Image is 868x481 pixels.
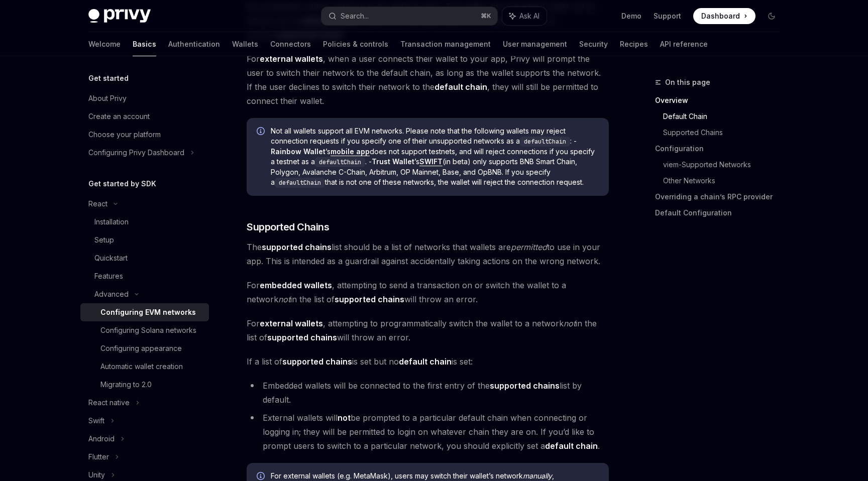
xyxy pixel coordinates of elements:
a: mobile app [331,147,370,156]
div: Advanced [94,288,129,300]
div: Configuring appearance [100,342,182,354]
a: Dashboard [693,8,755,24]
a: Recipes [620,32,648,56]
span: If a list of is set but no is set: [247,354,609,369]
img: dark logo [88,9,151,23]
strong: supported chains [262,242,332,252]
div: Migrating to 2.0 [100,379,152,391]
div: Flutter [88,451,109,463]
a: Basics [133,32,156,56]
span: On this page [665,76,710,88]
strong: not [338,413,351,423]
a: Wallets [232,32,258,56]
a: Overriding a chain’s RPC provider [655,189,788,205]
a: Connectors [270,32,311,56]
li: Embedded wallets will be connected to the first entry of the list by default. [247,379,609,407]
div: Choose your platform [88,129,161,141]
div: About Privy [88,92,127,104]
a: Setup [80,231,209,249]
em: permitted [511,242,547,252]
div: Configuring Solana networks [100,324,196,336]
a: Features [80,267,209,285]
span: Supported Chains [247,220,329,234]
div: Android [88,433,115,445]
span: ⌘ K [481,12,491,20]
em: not [564,318,576,328]
div: Features [94,270,123,282]
strong: Rainbow Wallet [271,147,325,156]
a: Other Networks [663,173,788,189]
span: For , when a user connects their wallet to your app, Privy will prompt the user to switch their n... [247,52,609,108]
strong: supported chains [490,381,560,391]
a: Quickstart [80,249,209,267]
span: The list should be a list of networks that wallets are to use in your app. This is intended as a ... [247,240,609,268]
button: Ask AI [502,7,547,25]
strong: default chain [399,356,452,367]
a: Security [579,32,608,56]
em: manually [523,471,552,480]
span: For , attempting to programmatically switch the wallet to a network in the list of will throw an ... [247,316,609,344]
a: Overview [655,92,788,108]
a: Demo [621,11,641,21]
a: Installation [80,213,209,231]
a: viem-Supported Networks [663,157,788,173]
button: Search...⌘K [321,7,497,25]
svg: Info [257,127,267,137]
a: Policies & controls [323,32,388,56]
a: Configuring EVM networks [80,303,209,321]
div: Setup [94,234,114,246]
h5: Get started by SDK [88,178,156,190]
h5: Get started [88,72,129,84]
div: Unity [88,469,105,481]
a: Configuring appearance [80,339,209,357]
div: React native [88,397,130,409]
a: Supported Chains [663,125,788,141]
div: React [88,198,107,210]
a: Configuration [655,141,788,157]
div: Search... [341,10,369,22]
a: Authentication [168,32,220,56]
span: Not all wallets support all EVM networks. Please note that the following wallets may reject conne... [271,126,599,188]
div: Quickstart [94,252,128,264]
div: Installation [94,216,129,228]
a: Configuring Solana networks [80,321,209,339]
code: defaultChain [275,178,325,188]
a: Choose your platform [80,126,209,144]
div: Create an account [88,110,150,123]
a: Welcome [88,32,121,56]
a: User management [503,32,567,56]
em: not [278,294,290,304]
code: defaultChain [520,137,570,147]
strong: Trust Wallet [372,157,414,166]
a: Transaction management [400,32,491,56]
strong: supported chains [267,332,337,342]
div: Configuring Privy Dashboard [88,147,184,159]
a: Migrating to 2.0 [80,376,209,394]
strong: default chain [435,82,487,92]
span: Dashboard [701,11,740,21]
div: Automatic wallet creation [100,360,183,373]
strong: external wallets [260,318,323,328]
span: Ask AI [519,11,539,21]
button: Toggle dark mode [764,8,780,24]
div: Swift [88,415,104,427]
div: Configuring EVM networks [100,306,196,318]
span: For , attempting to send a transaction on or switch the wallet to a network in the list of will t... [247,278,609,306]
strong: supported chains [335,294,404,304]
a: default chain [399,356,452,367]
a: SWIFT [419,157,443,166]
a: Default Configuration [655,205,788,221]
li: External wallets will be prompted to a particular default chain when connecting or logging in; th... [247,411,609,453]
strong: external wallets [260,54,323,64]
code: defaultChain [315,157,365,167]
a: Create an account [80,107,209,126]
a: API reference [660,32,708,56]
a: About Privy [80,89,209,107]
a: Automatic wallet creation [80,357,209,376]
a: Support [654,11,681,21]
a: Default Chain [663,108,788,125]
strong: default chain [545,441,598,451]
strong: supported chains [282,356,352,367]
strong: embedded wallets [260,280,332,290]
